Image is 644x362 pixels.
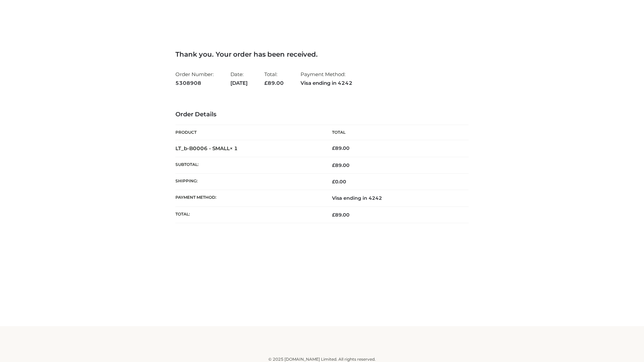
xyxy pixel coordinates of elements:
strong: 5308908 [175,79,214,87]
th: Subtotal: [175,157,322,173]
span: £ [332,145,335,151]
strong: × 1 [230,145,238,152]
li: Payment Method: [301,68,353,89]
span: £ [264,80,268,86]
li: Order Number: [175,68,214,89]
strong: [DATE] [230,79,248,87]
span: £ [332,179,335,185]
th: Product [175,125,322,140]
span: £ [332,162,335,168]
li: Date: [230,68,248,89]
th: Payment method: [175,190,322,206]
th: Shipping: [175,174,322,190]
span: 89.00 [332,212,350,218]
bdi: 0.00 [332,179,346,185]
h3: Order Details [175,111,469,118]
h3: Thank you. Your order has been received. [175,50,469,58]
th: Total: [175,206,322,223]
td: Visa ending in 4242 [322,190,469,206]
bdi: 89.00 [332,145,350,151]
li: Total: [264,68,284,89]
span: 89.00 [264,80,284,86]
span: £ [332,212,335,218]
th: Total [322,125,469,140]
strong: LT_b-B0006 - SMALL [175,145,238,152]
strong: Visa ending in 4242 [301,79,353,87]
span: 89.00 [332,162,350,168]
